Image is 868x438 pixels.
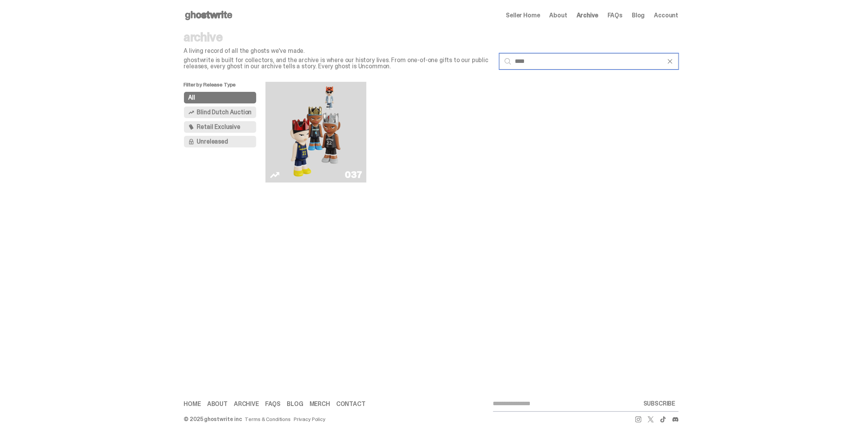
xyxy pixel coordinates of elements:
[265,401,281,407] a: FAQs
[184,31,493,43] p: archive
[245,416,291,422] a: Terms & Conditions
[506,12,540,19] a: Seller Home
[189,95,196,101] span: All
[640,396,679,411] button: SUBSCRIBE
[632,12,645,19] a: Blog
[336,401,366,407] a: Contact
[184,136,257,147] button: Unreleased
[197,139,228,145] span: Unreleased
[184,48,493,54] p: A living record of all the ghosts we've made.
[184,82,266,92] p: Filter by Release Type
[184,416,242,422] div: © 2025 ghostwrite inc
[550,12,567,19] a: About
[197,109,252,115] span: Blind Dutch Auction
[184,121,257,133] button: Retail Exclusive
[654,12,679,19] a: Account
[345,170,362,179] div: 037
[184,107,257,118] button: Blind Dutch Auction
[608,12,623,19] a: FAQs
[234,401,259,407] a: Archive
[270,85,362,179] a: Game Face (2024)
[184,92,257,103] button: All
[294,416,325,422] a: Privacy Policy
[577,12,598,19] a: Archive
[289,85,343,179] img: Game Face (2024)
[310,401,330,407] a: Merch
[207,401,228,407] a: About
[184,401,201,407] a: Home
[197,124,240,130] span: Retail Exclusive
[287,401,303,407] a: Blog
[184,57,493,69] p: ghostwrite is built for collectors, and the archive is where our history lives. From one-of-one g...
